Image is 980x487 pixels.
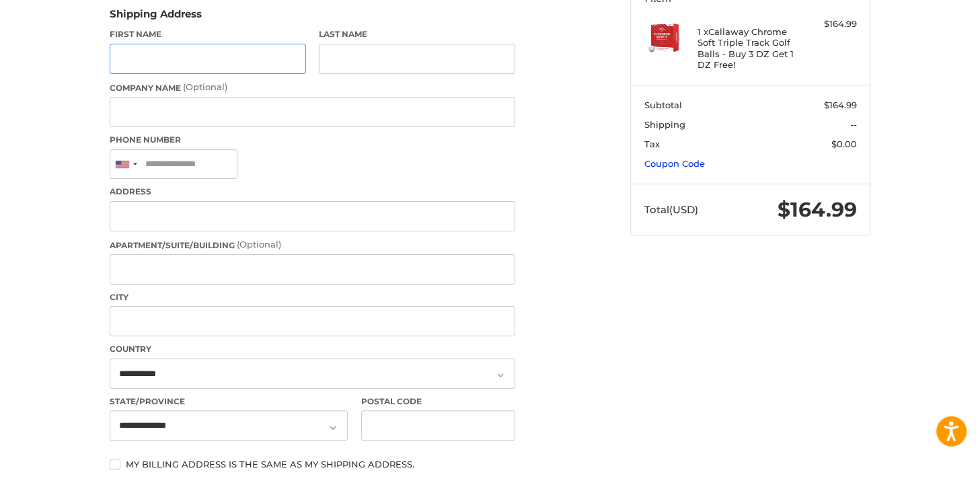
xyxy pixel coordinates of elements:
[644,158,705,169] a: Coupon Code
[644,100,682,110] span: Subtotal
[644,203,698,216] span: Total (USD)
[698,26,800,70] h4: 1 x Callaway Chrome Soft Triple Track Golf Balls - Buy 3 DZ Get 1 DZ Free!
[644,139,660,149] span: Tax
[804,17,857,31] div: $164.99
[110,28,306,40] label: First Name
[831,139,857,149] span: $0.00
[110,186,515,198] label: Address
[110,150,141,179] div: United States: +1
[110,396,348,408] label: State/Province
[824,100,857,110] span: $164.99
[237,239,281,250] small: (Optional)
[110,81,515,94] label: Company Name
[110,134,515,146] label: Phone Number
[110,343,515,355] label: Country
[110,7,202,28] legend: Shipping Address
[110,291,515,303] label: City
[850,119,857,130] span: --
[183,81,227,92] small: (Optional)
[778,197,857,222] span: $164.99
[110,238,515,252] label: Apartment/Suite/Building
[644,119,685,130] span: Shipping
[361,396,516,408] label: Postal Code
[110,459,515,470] label: My billing address is the same as my shipping address.
[319,28,515,40] label: Last Name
